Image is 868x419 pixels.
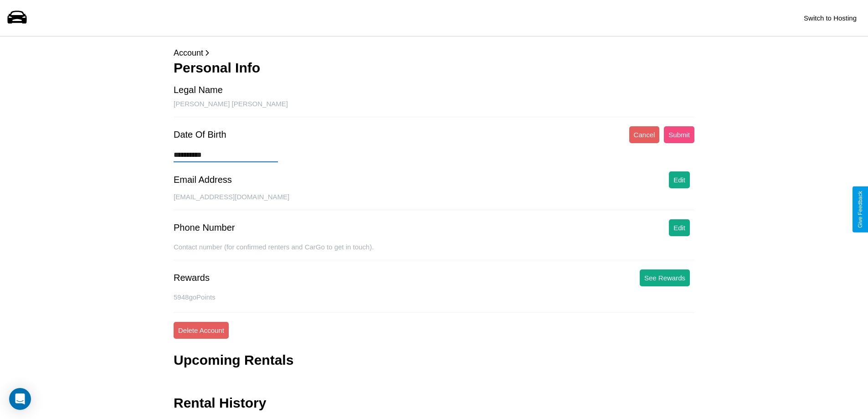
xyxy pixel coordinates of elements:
[174,85,223,95] div: Legal Name
[174,291,694,303] p: 5948 goPoints
[174,222,235,233] div: Phone Number
[174,129,226,140] div: Date Of Birth
[664,126,694,143] button: Submit
[629,126,660,143] button: Cancel
[174,273,210,283] div: Rewards
[640,269,690,286] button: See Rewards
[857,191,863,228] div: Give Feedback
[174,352,293,368] h3: Upcoming Rentals
[669,219,690,236] button: Edit
[799,10,861,26] button: Switch to Hosting
[174,60,694,76] h3: Personal Info
[174,322,229,339] button: Delete Account
[174,395,266,411] h3: Rental History
[669,171,690,188] button: Edit
[174,193,694,210] div: [EMAIL_ADDRESS][DOMAIN_NAME]
[174,243,694,260] div: Contact number (for confirmed renters and CarGo to get in touch).
[174,46,694,60] p: Account
[9,388,31,410] div: Open Intercom Messenger
[174,175,232,185] div: Email Address
[174,100,694,117] div: [PERSON_NAME] [PERSON_NAME]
